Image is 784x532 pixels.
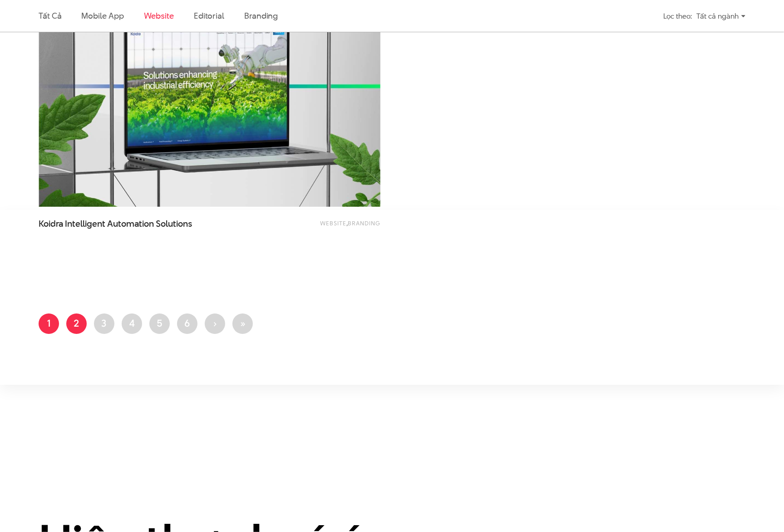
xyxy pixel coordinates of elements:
a: 4 [122,313,142,334]
span: Solutions [156,218,192,230]
span: Koidra [39,218,63,230]
span: » [240,316,246,330]
a: 5 [149,313,170,334]
div: Tất cả ngành [696,8,745,24]
div: , [244,218,380,236]
a: Mobile app [81,10,123,21]
a: Branding [244,10,278,21]
div: Lọc theo: [663,8,692,24]
span: Automation [107,218,154,230]
a: 2 [66,313,87,334]
a: Editorial [194,10,224,21]
span: Intelligent [65,218,105,230]
a: 3 [94,313,114,334]
a: Website [320,219,346,227]
a: Website [144,10,174,21]
a: Tất cả [39,10,61,21]
span: › [213,316,217,330]
a: 6 [177,313,197,334]
a: Branding [348,219,380,227]
a: Koidra Intelligent Automation Solutions [39,218,220,241]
